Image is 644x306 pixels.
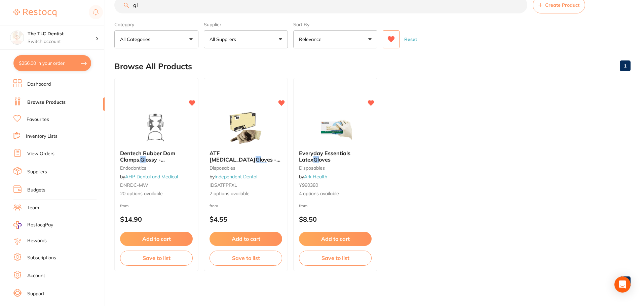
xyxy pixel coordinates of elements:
img: Everyday Essentials Latex Gloves [313,111,357,145]
button: $256.00 in your order [13,55,91,71]
small: disposables [299,165,372,171]
span: Dentech Rubber Dam Clamps, [120,150,175,163]
a: 1 [620,59,631,73]
span: ossy - [MEDICAL_DATA], Winged [120,156,189,169]
span: oves [267,162,278,169]
b: ATF Dental Examination Gloves - Latex - Powder Free Gloves [210,150,282,163]
span: Y990380 [299,182,318,188]
span: by [210,174,257,180]
img: ATF Dental Examination Gloves - Latex - Powder Free Gloves [224,111,268,145]
small: endodontics [120,165,193,171]
em: Gl [140,156,146,163]
b: Dentech Rubber Dam Clamps, Glossy - Molar, Winged [120,150,193,163]
img: Restocq Logo [13,9,56,17]
a: Subscriptions [27,255,56,261]
a: Team [27,205,39,211]
button: All Categories [114,30,198,48]
p: $8.50 [299,215,372,223]
span: ATF [MEDICAL_DATA] [210,150,256,163]
span: 2 options available [210,190,282,197]
button: Save to list [120,251,193,265]
span: from [120,203,129,208]
button: Add to cart [210,232,282,246]
a: Restocq Logo [13,5,56,20]
label: Supplier [204,21,288,28]
a: Budgets [27,187,45,193]
button: Reset [402,30,419,48]
button: Relevance [293,30,377,48]
button: Save to list [210,251,282,265]
span: IDSATFPFXL [210,182,237,188]
label: Category [114,21,198,28]
span: from [299,203,308,208]
a: View Orders [27,150,54,157]
button: Save to list [299,251,372,265]
div: Open Intercom Messenger [614,276,631,293]
span: 20 options available [120,190,193,197]
a: Support [27,291,44,297]
span: by [299,174,327,180]
p: Relevance [299,36,324,43]
em: Gl [313,156,319,163]
img: Dentech Rubber Dam Clamps, Glossy - Molar, Winged [135,111,178,145]
img: RestocqPay [13,221,22,229]
p: $14.90 [120,215,193,223]
small: disposables [210,165,282,171]
h4: The TLC Dentist [28,31,96,37]
button: Add to cart [120,232,193,246]
span: Create Product [545,2,579,8]
em: Gl [261,162,267,169]
em: Gl [256,156,261,163]
a: Rewards [27,237,47,244]
p: $4.55 [210,215,282,223]
span: 4 options available [299,190,372,197]
span: Everyday Essentials Latex [299,150,350,163]
a: Browse Products [27,99,66,106]
p: All Suppliers [210,36,239,43]
a: Dashboard [27,81,51,88]
a: Suppliers [27,169,47,175]
a: Ark Health [304,174,327,180]
span: RestocqPay [27,222,53,228]
button: Add to cart [299,232,372,246]
span: oves [319,156,331,163]
p: All Categories [120,36,153,43]
span: from [210,203,218,208]
span: DNRDC-MW [120,182,148,188]
a: Independent Dental [215,174,257,180]
a: Inventory Lists [26,133,58,140]
p: Switch account [28,38,96,45]
a: Account [27,272,45,279]
img: The TLC Dentist [10,31,24,44]
a: 1 [620,275,631,289]
button: All Suppliers [204,30,288,48]
a: AHP Dental and Medical [125,174,178,180]
label: Sort By [293,21,377,28]
b: Everyday Essentials Latex Gloves [299,150,372,163]
h2: Browse All Products [114,62,192,71]
a: Favourites [27,116,49,123]
span: by [120,174,178,180]
span: oves - Latex - Powder Free [210,156,280,169]
a: RestocqPay [13,221,53,229]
